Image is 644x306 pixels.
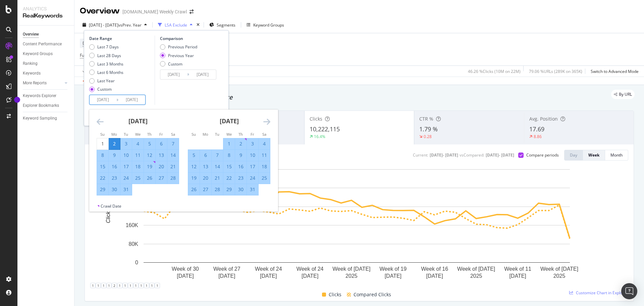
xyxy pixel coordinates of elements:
div: Previous Period [160,44,197,50]
div: 27 [200,186,211,193]
td: Selected. Wednesday, December 11, 2024 [132,149,144,161]
text: Clicks [105,209,111,223]
td: Selected. Friday, December 13, 2024 [156,149,167,161]
small: Mo [111,132,117,137]
a: Overview [23,31,69,38]
span: Clicks [329,291,341,299]
div: 26 [188,186,200,193]
div: 22 [223,175,235,181]
td: Choose Sunday, December 1, 2024 as your check-out date. It’s available. [97,138,109,149]
td: Selected. Sunday, December 8, 2024 [97,149,109,161]
td: Selected. Friday, December 27, 2024 [156,172,167,184]
div: Last 28 Days [89,53,123,58]
div: times [195,21,201,28]
div: 25 [132,175,144,181]
div: Compare periods [526,152,559,158]
div: Last Year [89,78,123,84]
div: Keywords Explorer [23,92,56,99]
small: Tu [215,132,219,137]
svg: A chart. [90,166,623,282]
text: Week of 27 [213,266,240,272]
span: Clicks [310,116,322,122]
div: 15 [97,163,108,170]
text: [DATE] [385,273,401,279]
td: Selected. Monday, January 13, 2025 [200,161,212,172]
span: [DATE] - [DATE] [89,22,118,28]
td: Selected. Sunday, January 5, 2025 [188,149,200,161]
div: Day [570,152,577,158]
div: vs Compared : [460,152,484,158]
input: Start Date [160,70,187,79]
td: Selected. Monday, December 16, 2024 [109,161,120,172]
div: Comparison [160,36,218,41]
span: 1.79 % [419,125,438,133]
div: Date Range [89,36,153,41]
div: 3 [120,140,132,147]
span: Customize Chart in Explorer [576,290,628,296]
div: Crawl Date [101,203,121,209]
td: Selected. Monday, January 27, 2025 [200,184,212,195]
td: Selected. Saturday, January 4, 2025 [259,138,270,149]
div: 30 [109,186,120,193]
td: Selected. Wednesday, January 29, 2025 [223,184,235,195]
div: Switch to Advanced Mode [591,69,639,74]
td: Selected. Thursday, December 12, 2024 [144,149,156,161]
td: Selected. Saturday, December 21, 2024 [167,161,179,172]
div: 1 [139,283,144,288]
div: 46.26 % Clicks ( 10M on 22M ) [468,69,521,74]
td: Selected. Thursday, January 23, 2025 [235,172,247,184]
strong: [DATE] [128,117,148,125]
div: Ranking [23,60,38,67]
div: 2 [109,140,120,147]
div: Last 7 Days [97,44,119,50]
td: Selected. Tuesday, December 24, 2024 [120,172,132,184]
div: 1 [117,283,122,288]
div: 1 [223,140,235,147]
td: Selected. Sunday, December 29, 2024 [97,184,109,195]
div: 16 [235,163,247,170]
div: LSA Exclude [165,22,187,28]
small: Sa [171,132,175,137]
div: 31 [247,186,258,193]
td: Selected. Tuesday, December 10, 2024 [120,149,132,161]
div: Tooltip anchor [14,97,20,103]
div: Keyword Sampling [23,115,57,122]
div: Calendar [89,110,278,203]
td: Selected. Friday, January 31, 2025 [247,184,259,195]
div: 28 [167,175,179,181]
div: arrow-right-arrow-left [190,9,194,14]
text: [DATE] [509,273,526,279]
div: 26 [144,175,155,181]
div: Last 6 Months [89,70,123,75]
td: Selected. Saturday, December 14, 2024 [167,149,179,161]
td: Selected. Tuesday, December 31, 2024 [120,184,132,195]
td: Selected. Wednesday, December 4, 2024 [132,138,144,149]
div: 12 [144,152,155,159]
div: Last 7 Days [89,44,123,50]
input: End Date [189,70,216,79]
text: [DATE] [218,273,235,279]
div: 18 [259,163,270,170]
td: Selected. Friday, January 10, 2025 [247,149,259,161]
td: Selected. Wednesday, January 22, 2025 [223,172,235,184]
div: 1 [97,140,108,147]
a: Ranking [23,60,69,67]
td: Selected. Wednesday, January 1, 2025 [223,138,235,149]
div: Last 6 Months [97,70,123,75]
text: Week of 11 [504,266,531,272]
div: Custom [168,61,182,67]
div: 1 [128,283,133,288]
div: 25 [259,175,270,181]
small: Mo [203,132,208,137]
div: Previous Year [168,53,194,58]
small: Tu [124,132,128,137]
div: 6 [200,152,211,159]
td: Selected. Tuesday, December 3, 2024 [120,138,132,149]
button: Day [564,150,583,161]
div: 23 [235,175,247,181]
td: Selected as start date. Monday, December 2, 2024 [109,138,120,149]
div: 16 [109,163,120,170]
div: 8.86 [534,134,542,139]
button: LSA Exclude [155,19,195,30]
div: 2 [112,283,117,288]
